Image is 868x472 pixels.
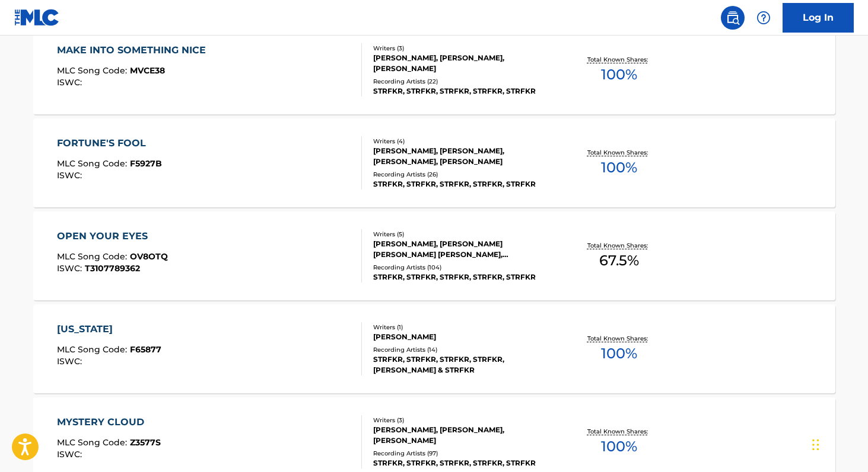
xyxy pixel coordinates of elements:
[57,356,85,367] span: ISWC :
[587,148,651,157] p: Total Known Shares:
[783,3,854,33] a: Log In
[14,9,60,26] img: MLC Logo
[85,263,140,274] span: T3107789362
[373,332,552,342] div: [PERSON_NAME]
[57,415,161,429] div: MYSTERY CLOUD
[57,322,161,336] div: [US_STATE]
[601,157,637,178] span: 100 %
[57,43,212,57] div: MAKE INTO SOMETHING NICE
[57,170,85,181] span: ISWC :
[373,272,552,282] div: STRFKR, STRFKR, STRFKR, STRFKR, STRFKR
[57,77,85,88] span: ISWC :
[130,158,162,169] span: F5927B
[599,250,639,271] span: 67.5 %
[57,136,162,150] div: FORTUNE'S FOOL
[587,241,651,250] p: Total Known Shares:
[57,65,130,76] span: MLC Song Code :
[57,229,168,243] div: OPEN YOUR EYES
[33,304,835,393] a: [US_STATE]MLC Song Code:F65877ISWC:Writers (1)[PERSON_NAME]Recording Artists (14)STRFKR, STRFKR, ...
[373,458,552,468] div: STRFKR, STRFKR, STRFKR, STRFKR, STRFKR
[33,118,835,207] a: FORTUNE'S FOOLMLC Song Code:F5927BISWC:Writers (4)[PERSON_NAME], [PERSON_NAME], [PERSON_NAME], [P...
[373,86,552,97] div: STRFKR, STRFKR, STRFKR, STRFKR, STRFKR
[130,344,161,355] span: F65877
[726,11,740,25] img: search
[130,437,161,448] span: Z3577S
[756,11,771,25] img: help
[33,25,835,114] a: MAKE INTO SOMETHING NICEMLC Song Code:MVCE38ISWC:Writers (3)[PERSON_NAME], [PERSON_NAME], [PERSON...
[57,344,130,355] span: MLC Song Code :
[57,437,130,448] span: MLC Song Code :
[57,158,130,169] span: MLC Song Code :
[373,425,552,446] div: [PERSON_NAME], [PERSON_NAME], [PERSON_NAME]
[373,44,552,53] div: Writers ( 3 )
[373,137,552,146] div: Writers ( 4 )
[373,77,552,86] div: Recording Artists ( 22 )
[57,263,85,274] span: ISWC :
[57,449,85,460] span: ISWC :
[373,53,552,74] div: [PERSON_NAME], [PERSON_NAME], [PERSON_NAME]
[721,6,745,30] a: Public Search
[809,415,868,472] iframe: Chat Widget
[373,170,552,179] div: Recording Artists ( 26 )
[587,334,651,343] p: Total Known Shares:
[373,354,552,375] div: STRFKR, STRFKR, STRFKR, STRFKR, [PERSON_NAME] & STRFKR
[587,427,651,436] p: Total Known Shares:
[373,230,552,239] div: Writers ( 5 )
[373,416,552,425] div: Writers ( 3 )
[373,323,552,332] div: Writers ( 1 )
[373,239,552,260] div: [PERSON_NAME], [PERSON_NAME] [PERSON_NAME] [PERSON_NAME], [PERSON_NAME], [PERSON_NAME]
[373,345,552,354] div: Recording Artists ( 14 )
[373,179,552,190] div: STRFKR, STRFKR, STRFKR, STRFKR, STRFKR
[57,251,130,262] span: MLC Song Code :
[130,251,168,262] span: OV8OTQ
[812,427,819,463] div: Drag
[601,343,637,364] span: 100 %
[373,263,552,272] div: Recording Artists ( 104 )
[373,146,552,167] div: [PERSON_NAME], [PERSON_NAME], [PERSON_NAME], [PERSON_NAME]
[587,55,651,64] p: Total Known Shares:
[33,211,835,300] a: OPEN YOUR EYESMLC Song Code:OV8OTQISWC:T3107789362Writers (5)[PERSON_NAME], [PERSON_NAME] [PERSON...
[752,6,775,30] div: Help
[601,64,637,85] span: 100 %
[373,449,552,458] div: Recording Artists ( 97 )
[601,436,637,457] span: 100 %
[130,65,165,76] span: MVCE38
